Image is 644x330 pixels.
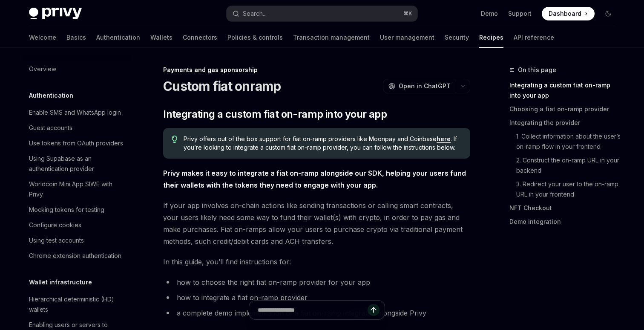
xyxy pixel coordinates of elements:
a: Guest accounts [22,120,131,136]
div: Hierarchical deterministic (HD) wallets [29,294,126,315]
span: On this page [518,65,556,75]
a: Integrating a custom fiat on-ramp into your app [509,78,622,102]
div: Chrome extension authentication [29,251,121,261]
button: Open search [227,6,417,21]
a: Security [445,27,469,48]
a: 3. Redirect your user to the on-ramp URL in your frontend [509,177,622,201]
div: Configure cookies [29,220,81,230]
a: Support [508,9,532,18]
a: here [437,135,451,143]
a: Demo integration [509,215,622,229]
li: how to choose the right fiat on-ramp provider for your app [163,276,470,288]
button: Open in ChatGPT [383,79,456,93]
div: Search... [243,9,267,19]
a: Mocking tokens for testing [22,202,131,217]
a: Dashboard [542,7,595,20]
li: how to integrate a fiat on-ramp provider [163,292,470,304]
a: API reference [514,27,554,48]
a: Wallets [150,27,172,48]
a: Hierarchical deterministic (HD) wallets [22,292,131,317]
div: Using test accounts [29,235,84,246]
a: Enable SMS and WhatsApp login [22,105,131,120]
a: Worldcoin Mini App SIWE with Privy [22,177,131,202]
a: Basics [66,27,86,48]
input: Ask a question... [258,301,368,319]
a: Using test accounts [22,233,131,248]
span: Integrating a custom fiat on-ramp into your app [163,107,387,121]
div: Enable SMS and WhatsApp login [29,107,121,118]
span: Privy offers out of the box support for fiat on-ramp providers like Moonpay and Coinbase . If you... [184,135,462,152]
svg: Tip [172,136,178,143]
a: Authentication [96,27,140,48]
a: Configure cookies [22,217,131,233]
h5: Authentication [29,90,73,101]
div: Use tokens from OAuth providers [29,138,123,148]
div: Worldcoin Mini App SIWE with Privy [29,179,126,200]
a: Use tokens from OAuth providers [22,136,131,151]
strong: Privy makes it easy to integrate a fiat on-ramp alongside our SDK, helping your users fund their ... [163,169,466,189]
a: Using Supabase as an authentication provider [22,151,131,177]
a: 2. Construct the on-ramp URL in your backend [509,153,622,177]
span: Dashboard [549,9,581,18]
a: Policies & controls [227,27,283,48]
a: Demo [481,9,498,18]
a: Overview [22,61,131,77]
a: Choosing a fiat on-ramp provider [509,102,622,116]
div: Overview [29,64,56,74]
div: Payments and gas sponsorship [163,66,470,74]
h5: Wallet infrastructure [29,277,92,287]
span: ⌘ K [403,10,412,17]
span: If your app involves on-chain actions like sending transactions or calling smart contracts, your ... [163,200,470,247]
span: Open in ChatGPT [399,82,451,90]
a: Connectors [183,27,217,48]
div: Mocking tokens for testing [29,205,104,215]
button: Send message [368,304,379,316]
div: Guest accounts [29,123,72,133]
a: 1. Collect information about the user’s on-ramp flow in your frontend [509,130,622,153]
a: Chrome extension authentication [22,248,131,263]
a: User management [380,27,434,48]
div: Using Supabase as an authentication provider [29,153,126,174]
img: dark logo [29,8,82,20]
a: Recipes [479,27,503,48]
a: Integrating the provider [509,116,622,130]
h1: Custom fiat onramp [163,78,281,94]
span: In this guide, you’ll find instructions for: [163,256,470,268]
a: Transaction management [293,27,370,48]
button: Toggle dark mode [601,7,615,20]
a: Welcome [29,27,56,48]
a: NFT Checkout [509,201,622,215]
